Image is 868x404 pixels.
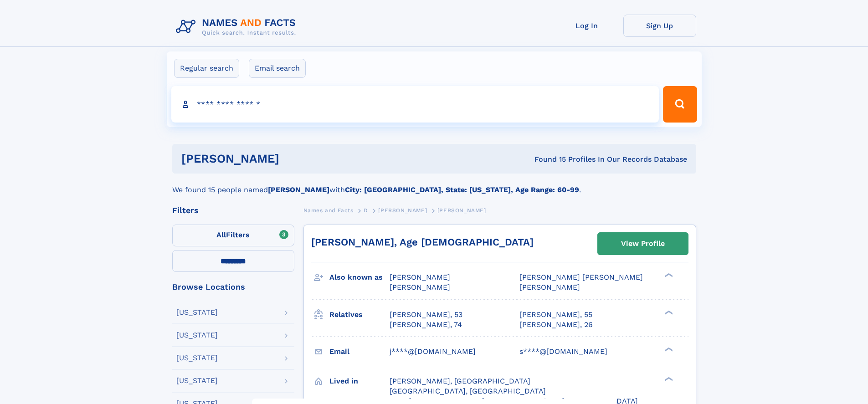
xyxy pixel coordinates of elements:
[378,207,427,214] span: [PERSON_NAME]
[390,377,530,385] span: [PERSON_NAME], [GEOGRAPHIC_DATA]
[311,236,534,248] a: [PERSON_NAME], Age [DEMOGRAPHIC_DATA]
[519,320,593,330] a: [PERSON_NAME], 26
[663,86,697,123] button: Search Button
[176,354,218,362] div: [US_STATE]
[437,207,486,214] span: [PERSON_NAME]
[621,233,665,254] div: View Profile
[390,283,450,291] span: [PERSON_NAME]
[364,205,368,216] a: D
[663,309,673,315] div: ❯
[390,310,462,320] a: [PERSON_NAME], 53
[176,332,218,339] div: [US_STATE]
[519,283,580,291] span: [PERSON_NAME]
[598,233,688,255] a: View Profile
[663,376,673,382] div: ❯
[407,154,687,164] div: Found 15 Profiles In Our Records Database
[172,206,294,215] div: Filters
[216,230,226,239] span: All
[171,86,659,123] input: search input
[345,185,579,194] b: City: [GEOGRAPHIC_DATA], State: [US_STATE], Age Range: 60-99
[390,320,462,330] a: [PERSON_NAME], 74
[329,373,390,389] h3: Lived in
[623,15,696,37] a: Sign Up
[172,174,696,195] div: We found 15 people named with .
[329,307,390,322] h3: Relatives
[172,225,294,246] label: Filters
[303,205,354,216] a: Names and Facts
[390,387,546,395] span: [GEOGRAPHIC_DATA], [GEOGRAPHIC_DATA]
[181,153,407,164] h1: [PERSON_NAME]
[378,205,427,216] a: [PERSON_NAME]
[364,207,368,214] span: D
[390,273,450,281] span: [PERSON_NAME]
[172,283,294,291] div: Browse Locations
[519,273,643,281] span: [PERSON_NAME] [PERSON_NAME]
[176,377,218,384] div: [US_STATE]
[176,309,218,316] div: [US_STATE]
[249,59,306,78] label: Email search
[329,270,390,285] h3: Also known as
[174,59,239,78] label: Regular search
[550,15,623,37] a: Log In
[519,310,592,320] a: [PERSON_NAME], 55
[172,15,303,39] img: Logo Names and Facts
[329,344,390,359] h3: Email
[663,272,673,278] div: ❯
[268,185,329,194] b: [PERSON_NAME]
[663,346,673,352] div: ❯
